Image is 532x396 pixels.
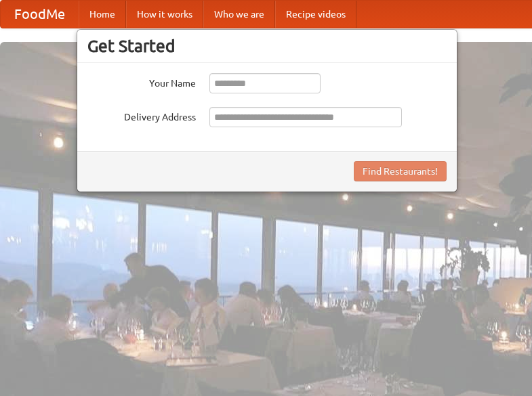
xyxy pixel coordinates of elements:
[87,73,196,90] label: Your Name
[354,161,447,181] button: Find Restaurants!
[126,1,203,28] a: How it works
[275,1,356,28] a: Recipe videos
[1,1,79,28] a: FoodMe
[79,1,126,28] a: Home
[203,1,275,28] a: Who we are
[87,107,196,124] label: Delivery Address
[87,36,447,56] h3: Get Started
